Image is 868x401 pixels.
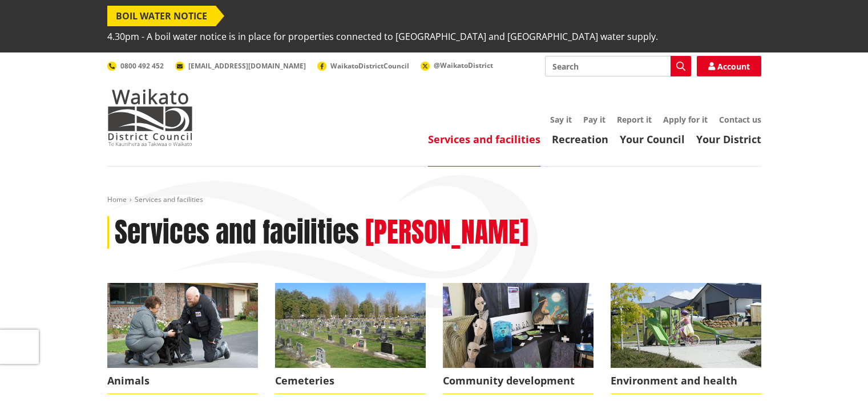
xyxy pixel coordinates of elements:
[107,61,164,71] a: 0800 492 452
[275,283,426,368] img: Huntly Cemetery
[107,283,258,368] img: Animal Control
[107,195,127,204] a: Home
[120,61,164,71] span: 0800 492 452
[697,56,761,76] a: Account
[443,368,594,394] span: Community development
[583,114,605,125] a: Pay it
[443,283,594,394] a: Matariki Travelling Suitcase Art Exhibition Community development
[188,61,306,71] span: [EMAIL_ADDRESS][DOMAIN_NAME]
[107,195,761,205] nav: breadcrumb
[421,60,493,70] a: @WaikatoDistrict
[696,132,761,146] a: Your District
[317,61,409,71] a: WaikatoDistrictCouncil
[617,114,652,125] a: Report it
[107,26,658,47] span: 4.30pm - A boil water notice is in place for properties connected to [GEOGRAPHIC_DATA] and [GEOGR...
[115,216,359,249] h1: Services and facilities
[330,61,409,71] span: WaikatoDistrictCouncil
[620,132,685,146] a: Your Council
[545,56,691,76] input: Search input
[611,368,761,394] span: Environment and health
[434,60,493,70] span: @WaikatoDistrict
[107,283,258,394] a: Waikato District Council Animal Control team Animals
[175,61,306,71] a: [EMAIL_ADDRESS][DOMAIN_NAME]
[443,283,594,368] img: Matariki Travelling Suitcase Art Exhibition
[550,114,572,125] a: Say it
[107,89,193,146] img: Waikato District Council - Te Kaunihera aa Takiwaa o Waikato
[365,216,528,249] h2: [PERSON_NAME]
[275,368,426,394] span: Cemeteries
[135,195,203,204] span: Services and facilities
[611,283,761,394] a: New housing in Pokeno Environment and health
[611,283,761,368] img: New housing in Pokeno
[719,114,761,125] a: Contact us
[107,6,216,26] span: BOIL WATER NOTICE
[552,132,608,146] a: Recreation
[663,114,708,125] a: Apply for it
[107,368,258,394] span: Animals
[275,283,426,394] a: Huntly Cemetery Cemeteries
[428,132,540,146] a: Services and facilities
